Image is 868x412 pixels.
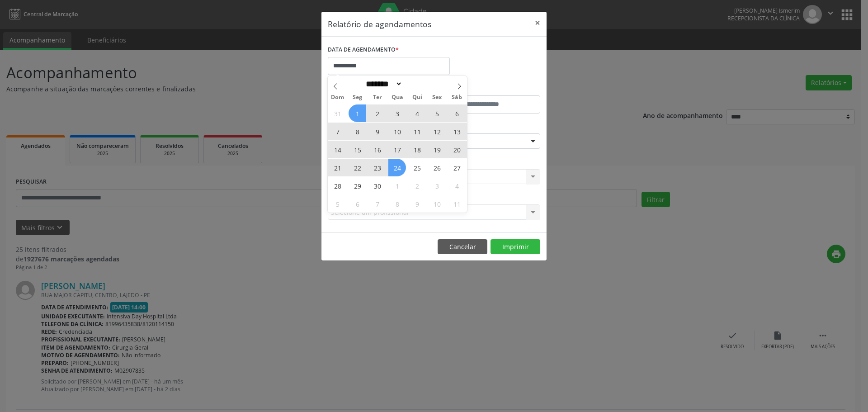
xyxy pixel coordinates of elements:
[368,195,386,213] span: Outubro 7, 2025
[528,12,547,34] button: Close
[368,177,386,194] span: Setembro 30, 2025
[328,95,348,100] span: Dom
[368,159,386,176] span: Setembro 23, 2025
[368,95,387,100] span: Ter
[349,195,366,213] span: Outubro 6, 2025
[349,123,366,140] span: Setembro 8, 2025
[408,177,426,194] span: Outubro 2, 2025
[349,159,366,176] span: Setembro 22, 2025
[448,104,466,122] span: Setembro 6, 2025
[448,195,466,213] span: Outubro 11, 2025
[329,159,346,176] span: Setembro 21, 2025
[363,79,402,89] select: Month
[349,141,366,158] span: Setembro 15, 2025
[428,141,446,158] span: Setembro 19, 2025
[408,141,426,158] span: Setembro 18, 2025
[408,159,426,176] span: Setembro 25, 2025
[329,141,346,158] span: Setembro 14, 2025
[387,95,407,100] span: Qua
[329,177,346,194] span: Setembro 28, 2025
[368,104,386,122] span: Setembro 2, 2025
[436,81,540,95] label: ATÉ
[388,159,406,176] span: Setembro 24, 2025
[388,123,406,140] span: Setembro 10, 2025
[428,195,446,213] span: Outubro 10, 2025
[448,177,466,194] span: Outubro 4, 2025
[447,95,467,100] span: Sáb
[349,104,366,122] span: Setembro 1, 2025
[329,104,346,122] span: Agosto 31, 2025
[448,141,466,158] span: Setembro 20, 2025
[328,43,399,57] label: DATA DE AGENDAMENTO
[428,159,446,176] span: Setembro 26, 2025
[408,195,426,213] span: Outubro 9, 2025
[348,95,368,100] span: Seg
[428,123,446,140] span: Setembro 12, 2025
[438,239,487,255] button: Cancelar
[329,123,346,140] span: Setembro 7, 2025
[349,177,366,194] span: Setembro 29, 2025
[408,104,426,122] span: Setembro 4, 2025
[428,177,446,194] span: Outubro 3, 2025
[368,141,386,158] span: Setembro 16, 2025
[428,104,446,122] span: Setembro 5, 2025
[388,195,406,213] span: Outubro 8, 2025
[448,123,466,140] span: Setembro 13, 2025
[491,239,540,255] button: Imprimir
[402,79,432,89] input: Year
[388,141,406,158] span: Setembro 17, 2025
[328,18,431,30] h5: Relatório de agendamentos
[407,95,427,100] span: Qui
[408,123,426,140] span: Setembro 11, 2025
[368,123,386,140] span: Setembro 9, 2025
[388,177,406,194] span: Outubro 1, 2025
[329,195,346,213] span: Outubro 5, 2025
[388,104,406,122] span: Setembro 3, 2025
[427,95,447,100] span: Sex
[448,159,466,176] span: Setembro 27, 2025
